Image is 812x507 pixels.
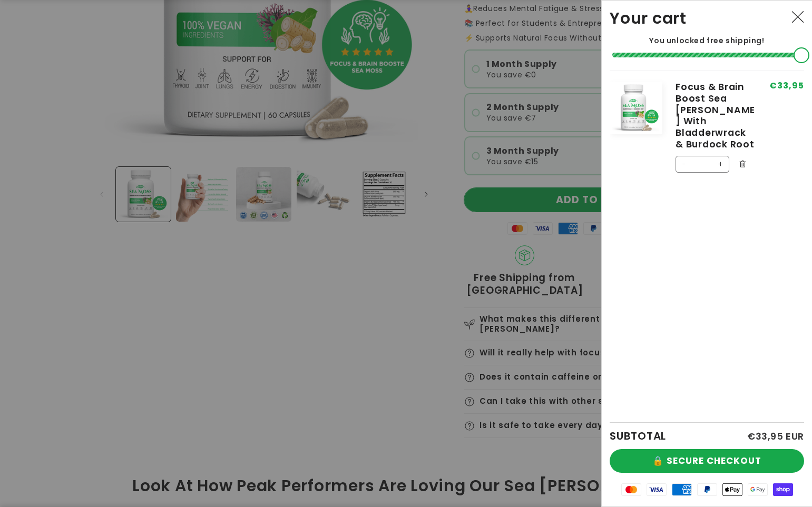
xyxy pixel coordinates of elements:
p: You unlocked free shipping! [610,36,804,45]
input: Quantity for Focus &amp; Brain Boost Sea Moss With Bladderwrack &amp; Burdock Root [693,156,712,173]
a: Focus & Brain Boost Sea [PERSON_NAME] With Bladderwrack & Burdock Root [676,82,756,150]
p: €33,95 EUR [747,432,804,441]
h2: SUBTOTAL [610,431,666,441]
button: Close [786,6,809,29]
span: €33,95 [769,82,804,90]
h2: Your cart [610,8,687,28]
button: Remove Focus & Brain Boost Sea Moss With Bladderwrack & Burdock Root [735,156,750,172]
button: 🔒 SECURE CHECKOUT [610,449,804,473]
